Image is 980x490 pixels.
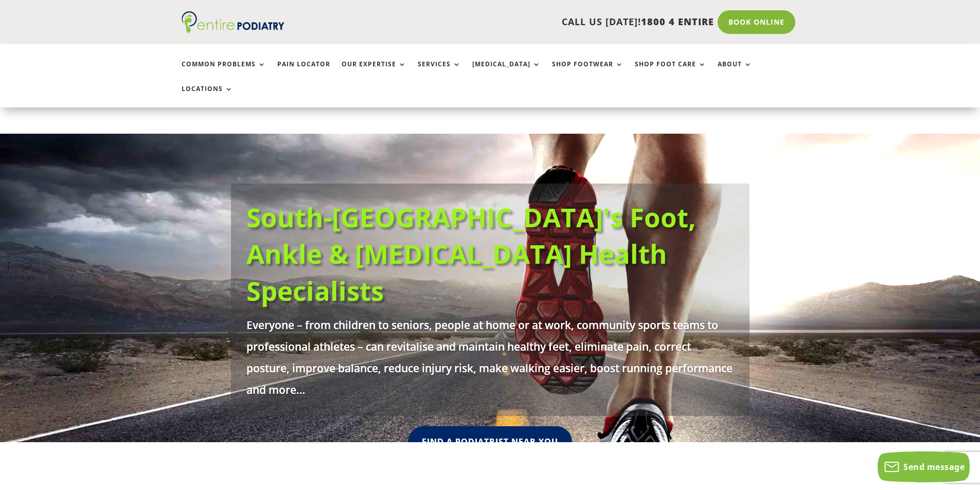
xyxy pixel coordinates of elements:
[878,451,970,482] button: Send message
[408,426,572,458] a: Find A Podiatrist Near You
[903,461,965,473] span: Send message
[246,199,696,308] a: South-[GEOGRAPHIC_DATA]'s Foot, Ankle & [MEDICAL_DATA] Health Specialists
[342,61,406,83] a: Our Expertise
[635,61,706,83] a: Shop Foot Care
[277,61,330,83] a: Pain Locator
[552,61,623,83] a: Shop Footwear
[718,61,752,83] a: About
[182,11,284,33] img: logo (1)
[718,10,795,34] a: Book Online
[418,61,461,83] a: Services
[246,314,734,401] p: Everyone – from children to seniors, people at home or at work, community sports teams to profess...
[641,15,714,28] span: 1800 4 ENTIRE
[472,61,541,83] a: [MEDICAL_DATA]
[182,61,266,83] a: Common Problems
[182,85,233,107] a: Locations
[324,15,714,29] p: CALL US [DATE]!
[182,25,284,35] a: Entire Podiatry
